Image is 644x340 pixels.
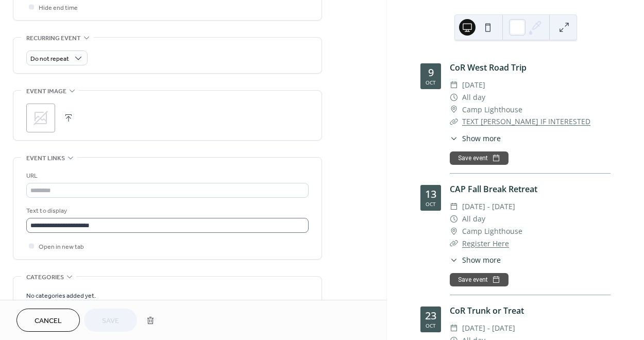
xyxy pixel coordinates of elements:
[462,254,501,265] span: Show more
[450,254,458,265] div: ​
[450,213,458,225] div: ​
[462,133,501,144] span: Show more
[26,33,81,44] span: Recurring event
[426,201,436,207] div: Oct
[425,189,436,199] div: 13
[428,67,434,78] div: 9
[462,200,515,213] span: [DATE] - [DATE]
[462,116,590,126] a: TEXT [PERSON_NAME] IF INTERESTED
[450,200,458,213] div: ​
[462,239,509,248] a: Register Here
[26,272,64,283] span: Categories
[450,62,527,73] a: CoR West Road Trip
[26,104,55,132] div: ;
[462,225,522,237] span: Camp Lighthouse
[39,242,84,252] span: Open in new tab
[35,316,62,327] span: Cancel
[450,322,458,334] div: ​
[425,311,436,321] div: 23
[39,3,78,13] span: Hide end time
[450,133,501,144] button: ​Show more
[450,79,458,91] div: ​
[26,206,307,216] div: Text to display
[450,273,509,286] button: Save event
[462,213,485,225] span: All day
[450,133,458,144] div: ​
[26,291,96,301] span: No categories added yet.
[450,183,537,195] a: CAP Fall Break Retreat
[450,254,501,265] button: ​Show more
[26,153,65,164] span: Event links
[450,104,458,116] div: ​
[26,86,66,97] span: Event image
[16,309,80,332] button: Cancel
[26,171,307,181] div: URL
[426,323,436,328] div: Oct
[462,322,515,334] span: [DATE] - [DATE]
[450,151,509,165] button: Save event
[450,91,458,104] div: ​
[462,91,485,104] span: All day
[30,53,69,65] span: Do not repeat
[462,104,522,116] span: Camp Lighthouse
[450,305,524,316] a: CoR Trunk or Treat
[462,79,485,91] span: [DATE]
[450,225,458,237] div: ​
[450,115,458,128] div: ​
[450,237,458,250] div: ​
[426,80,436,85] div: Oct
